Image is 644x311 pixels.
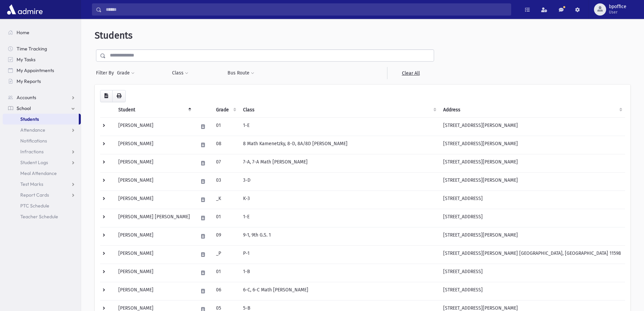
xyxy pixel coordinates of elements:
[212,264,239,282] td: 01
[609,9,626,15] span: User
[239,227,439,245] td: 9-1, 9th G.S. 1
[3,211,81,222] a: Teacher Schedule
[3,103,81,114] a: School
[20,138,47,144] span: Notifications
[20,181,43,187] span: Test Marks
[114,117,194,136] td: [PERSON_NAME]
[609,4,626,9] span: bpoffice
[439,282,625,300] td: [STREET_ADDRESS]
[239,245,439,264] td: P-1
[20,116,39,122] span: Students
[439,136,625,154] td: [STREET_ADDRESS][PERSON_NAME]
[114,245,194,264] td: [PERSON_NAME]
[20,203,49,209] span: PTC Schedule
[239,191,439,209] td: K-3
[212,117,239,136] td: 01
[3,157,81,168] a: Student Logs
[95,30,133,41] span: Students
[3,200,81,211] a: PTC Schedule
[3,54,81,65] a: My Tasks
[212,245,239,264] td: _P
[3,179,81,190] a: Test Marks
[112,90,126,102] button: Print
[439,191,625,209] td: [STREET_ADDRESS]
[17,105,31,111] span: School
[239,282,439,300] td: 6-C, 6-C Math [PERSON_NAME]
[439,264,625,282] td: [STREET_ADDRESS]
[239,117,439,136] td: 1-E
[439,209,625,227] td: [STREET_ADDRESS]
[239,136,439,154] td: 8 Math Kamenetzky, 8-D, 8A/8D [PERSON_NAME]
[3,168,81,179] a: Meal Attendance
[3,190,81,200] a: Report Cards
[20,170,57,176] span: Meal Attendance
[96,69,117,76] span: Filter By
[20,192,49,198] span: Report Cards
[17,29,29,36] span: Home
[3,43,81,54] a: Time Tracking
[3,135,81,146] a: Notifications
[102,3,511,16] input: Search
[3,125,81,135] a: Attendance
[117,67,135,79] button: Grade
[239,209,439,227] td: 1-E
[212,172,239,191] td: 03
[100,90,113,102] button: CSV
[212,102,239,118] th: Grade: activate to sort column ascending
[17,94,36,101] span: Accounts
[212,209,239,227] td: 01
[114,191,194,209] td: [PERSON_NAME]
[3,27,81,38] a: Home
[20,127,45,133] span: Attendance
[3,146,81,157] a: Infractions
[3,65,81,76] a: My Appointments
[114,172,194,191] td: [PERSON_NAME]
[212,154,239,172] td: 07
[17,67,54,73] span: My Appointments
[17,57,35,63] span: My Tasks
[5,3,44,16] img: AdmirePro
[3,114,79,125] a: Students
[239,264,439,282] td: 1-B
[439,154,625,172] td: [STREET_ADDRESS][PERSON_NAME]
[114,282,194,300] td: [PERSON_NAME]
[114,209,194,227] td: [PERSON_NAME] [PERSON_NAME]
[114,264,194,282] td: [PERSON_NAME]
[20,159,48,165] span: Student Logs
[439,117,625,136] td: [STREET_ADDRESS][PERSON_NAME]
[20,214,58,220] span: Teacher Schedule
[212,282,239,300] td: 06
[17,46,47,52] span: Time Tracking
[212,191,239,209] td: _K
[114,154,194,172] td: [PERSON_NAME]
[17,78,41,84] span: My Reports
[239,102,439,118] th: Class: activate to sort column ascending
[114,136,194,154] td: [PERSON_NAME]
[239,154,439,172] td: 7-A, 7-A Math [PERSON_NAME]
[20,149,44,155] span: Infractions
[212,227,239,245] td: 09
[114,102,194,118] th: Student: activate to sort column descending
[212,136,239,154] td: 08
[439,172,625,191] td: [STREET_ADDRESS][PERSON_NAME]
[387,67,434,79] a: Clear All
[114,227,194,245] td: [PERSON_NAME]
[172,67,189,79] button: Class
[439,102,625,118] th: Address: activate to sort column ascending
[439,227,625,245] td: [STREET_ADDRESS][PERSON_NAME]
[239,172,439,191] td: 3-D
[439,245,625,264] td: [STREET_ADDRESS][PERSON_NAME] [GEOGRAPHIC_DATA], [GEOGRAPHIC_DATA] 11598
[227,67,255,79] button: Bus Route
[3,92,81,103] a: Accounts
[3,76,81,87] a: My Reports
